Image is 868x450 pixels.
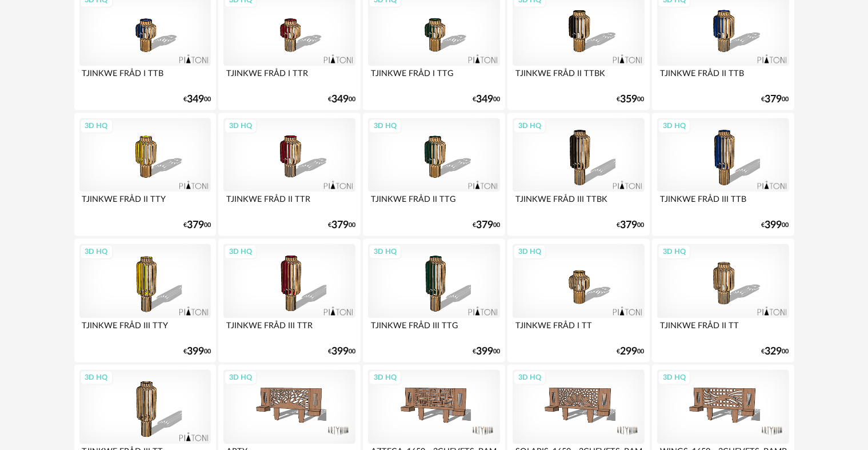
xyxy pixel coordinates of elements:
[363,238,505,362] a: 3D HQ TJINKWE FRÅD III TTG €39900
[621,95,638,103] span: 359
[80,118,113,133] div: 3D HQ
[657,66,789,89] div: TJINKWE FRÅD II TTB
[657,192,789,214] div: TJINKWE FRÅD III TTB
[617,95,645,103] div: € 00
[79,66,211,89] div: TJINKWE FRÅD I TTB
[765,95,782,103] span: 379
[658,244,691,259] div: 3D HQ
[762,221,789,229] div: € 00
[80,370,113,385] div: 3D HQ
[513,318,644,341] div: TJINKWE FRÅD I TT
[218,113,360,236] a: 3D HQ TJINKWE FRÅD II TTR €37900
[513,192,644,214] div: TJINKWE FRÅD III TTBK
[368,318,499,341] div: TJINKWE FRÅD III TTG
[765,348,782,356] span: 329
[79,192,211,214] div: TJINKWE FRÅD II TTY
[80,244,113,259] div: 3D HQ
[368,66,499,89] div: TJINKWE FRÅD I TTG
[513,66,644,89] div: TJINKWE FRÅD II TTBK
[762,348,789,356] div: € 00
[331,95,349,103] span: 349
[507,238,649,362] a: 3D HQ TJINKWE FRÅD I TT €29900
[476,95,493,103] span: 349
[473,221,500,229] div: € 00
[74,113,216,236] a: 3D HQ TJINKWE FRÅD II TTY €37900
[473,95,500,103] div: € 00
[187,348,204,356] span: 399
[476,221,493,229] span: 379
[224,244,257,259] div: 3D HQ
[513,118,546,133] div: 3D HQ
[617,348,645,356] div: € 00
[369,244,402,259] div: 3D HQ
[513,370,546,385] div: 3D HQ
[652,113,794,236] a: 3D HQ TJINKWE FRÅD III TTB €39900
[473,348,500,356] div: € 00
[328,221,355,229] div: € 00
[476,348,493,356] span: 399
[183,221,211,229] div: € 00
[223,66,355,89] div: TJINKWE FRÅD I TTR
[617,221,645,229] div: € 00
[621,221,638,229] span: 379
[224,370,257,385] div: 3D HQ
[187,95,204,103] span: 349
[621,348,638,356] span: 299
[657,318,789,341] div: TJINKWE FRÅD II TT
[765,221,782,229] span: 399
[331,221,349,229] span: 379
[183,95,211,103] div: € 00
[183,348,211,356] div: € 00
[513,244,546,259] div: 3D HQ
[79,318,211,341] div: TJINKWE FRÅD III TTY
[363,113,505,236] a: 3D HQ TJINKWE FRÅD II TTG €37900
[652,238,794,362] a: 3D HQ TJINKWE FRÅD II TT €32900
[224,118,257,133] div: 3D HQ
[368,192,499,214] div: TJINKWE FRÅD II TTG
[223,192,355,214] div: TJINKWE FRÅD II TTR
[218,238,360,362] a: 3D HQ TJINKWE FRÅD III TTR €39900
[762,95,789,103] div: € 00
[187,221,204,229] span: 379
[658,118,691,133] div: 3D HQ
[328,95,355,103] div: € 00
[331,348,349,356] span: 399
[507,113,649,236] a: 3D HQ TJINKWE FRÅD III TTBK €37900
[369,118,402,133] div: 3D HQ
[74,238,216,362] a: 3D HQ TJINKWE FRÅD III TTY €39900
[369,370,402,385] div: 3D HQ
[328,348,355,356] div: € 00
[658,370,691,385] div: 3D HQ
[223,318,355,341] div: TJINKWE FRÅD III TTR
